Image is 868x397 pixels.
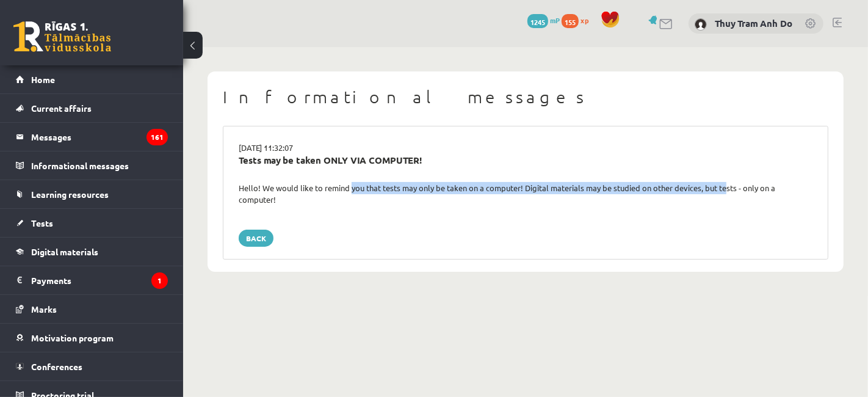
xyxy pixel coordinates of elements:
font: Hello! We would like to remind you that tests may only be taken on a computer! Digital materials ... [239,183,775,205]
a: Tests [16,209,168,237]
font: Motivation program [31,332,114,343]
font: xp [580,15,588,25]
font: [DATE] 11:32:07 [239,142,293,153]
font: Digital materials [31,246,98,257]
a: Thuy Tram Anh Do [715,17,792,29]
font: Current affairs [31,103,92,114]
font: Home [31,74,55,85]
a: Messages161 [16,123,168,151]
font: Learning resources [31,189,109,200]
a: Riga 1st Distance Learning Secondary School [13,21,111,52]
a: Payments1 [16,266,168,294]
font: Marks [31,304,57,315]
font: 1245 [530,17,545,27]
font: 1 [157,275,162,285]
font: Informational messages [31,160,129,171]
font: Tests [31,217,53,228]
a: Learning resources [16,180,168,208]
a: Home [16,65,168,93]
font: Conferences [31,361,82,372]
font: mP [550,15,560,25]
a: Motivation program [16,324,168,352]
a: Current affairs [16,94,168,122]
font: Tests may be taken ONLY VIA COMPUTER! [239,154,422,166]
a: Digital materials [16,238,168,266]
a: Informational messages [16,151,168,180]
font: Payments [31,275,71,286]
a: 155 xp [562,15,595,25]
font: 161 [151,132,164,142]
font: Informational messages [223,87,587,107]
a: Conferences [16,352,168,381]
font: Back [246,233,266,243]
img: Thuy Tram Anh Do [695,18,707,31]
a: Back [239,230,273,247]
font: Messages [31,131,71,142]
a: Marks [16,295,168,323]
font: 155 [565,17,576,27]
a: 1245 mP [527,15,560,25]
